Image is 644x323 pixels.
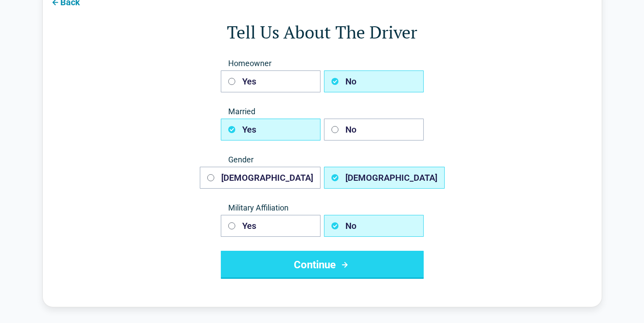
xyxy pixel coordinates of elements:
button: No [324,215,424,237]
span: Married [221,106,424,117]
button: No [324,70,424,92]
button: [DEMOGRAPHIC_DATA] [324,167,445,189]
h1: Tell Us About The Driver [78,20,567,44]
button: Continue [221,251,424,279]
button: Yes [221,215,320,237]
button: [DEMOGRAPHIC_DATA] [200,167,320,189]
span: Gender [221,154,424,165]
button: Yes [221,119,320,140]
button: Yes [221,70,320,92]
button: No [324,119,424,140]
span: Military Affiliation [221,203,424,213]
span: Homeowner [221,58,424,69]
